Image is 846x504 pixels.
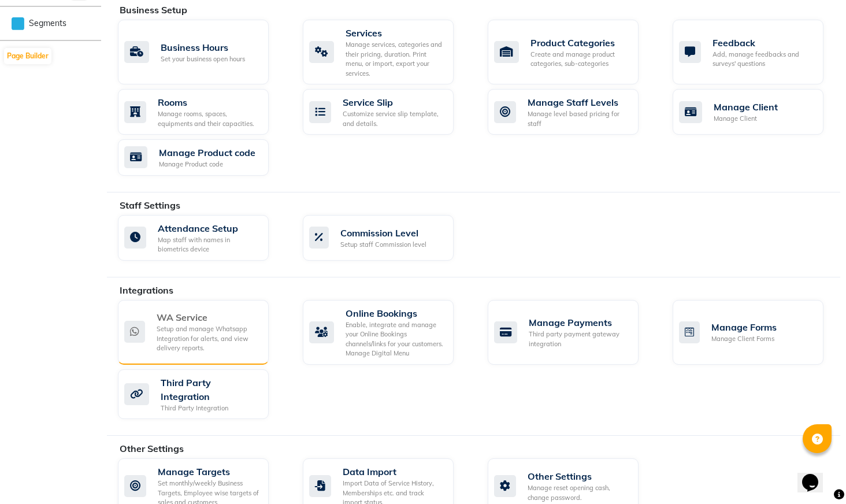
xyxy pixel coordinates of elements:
div: Customize service slip template, and details. [343,109,444,128]
a: Manage PaymentsThird party payment gateway integration [488,300,655,365]
div: Other Settings [528,469,629,483]
div: Data Import [343,465,444,479]
div: Manage Product code [159,160,255,169]
a: Manage ClientManage Client [673,89,840,135]
div: Service Slip [343,95,444,109]
div: Business Hours [161,40,245,54]
div: Manage reset opening cash, change password. [528,483,629,502]
div: Manage Client [714,114,778,124]
a: Manage Staff LevelsManage level based pricing for staff [488,89,655,135]
a: FeedbackAdd, manage feedbacks and surveys' questions [673,20,840,84]
a: Product CategoriesCreate and manage product categories, sub-categories [488,20,655,84]
div: Attendance Setup [158,221,259,235]
div: Enable, integrate and manage your Online Bookings channels/links for your customers. Manage Digit... [346,320,444,358]
div: Feedback [713,36,814,50]
a: RoomsManage rooms, spaces, equipments and their capacities. [118,89,285,135]
a: Service SlipCustomize service slip template, and details. [303,89,470,135]
div: Third party payment gateway integration [529,329,629,349]
div: Rooms [158,95,259,109]
div: Manage level based pricing for staff [528,109,629,128]
div: Online Bookings [346,306,444,320]
div: Manage rooms, spaces, equipments and their capacities. [158,109,259,128]
div: Commission Level [340,226,426,240]
a: Business HoursSet your business open hours [118,20,285,84]
a: Manage FormsManage Client Forms [673,300,840,365]
button: Page Builder [4,48,51,64]
a: Online BookingsEnable, integrate and manage your Online Bookings channels/links for your customer... [303,300,470,365]
div: Third Party Integration [161,403,259,413]
a: Manage Product codeManage Product code [118,139,285,176]
div: Setup staff Commission level [340,240,426,250]
div: Manage Client [714,100,778,114]
div: Create and manage product categories, sub-categories [530,50,629,69]
div: Manage Product code [159,146,255,160]
div: Manage Targets [158,465,259,479]
div: Manage Client Forms [711,334,777,344]
a: WA ServiceSetup and manage Whatsapp Integration for alerts, and view delivery reports. [118,300,285,365]
div: Third Party Integration [161,376,259,403]
div: Add, manage feedbacks and surveys' questions [713,50,814,69]
iframe: chat widget [797,458,834,492]
div: Set your business open hours [161,54,245,64]
a: ServicesManage services, categories and their pricing, duration. Print menu, or import, export yo... [303,20,470,84]
div: Manage services, categories and their pricing, duration. Print menu, or import, export your servi... [346,40,444,78]
div: Setup and manage Whatsapp Integration for alerts, and view delivery reports. [157,324,259,353]
span: Segments [29,17,66,29]
a: Attendance SetupMap staff with names in biometrics device [118,215,285,261]
div: Product Categories [530,36,629,50]
div: Manage Staff Levels [528,95,629,109]
div: Manage Forms [711,320,777,334]
a: Third Party IntegrationThird Party Integration [118,369,285,420]
div: Manage Payments [529,316,629,329]
div: Services [346,26,444,40]
div: WA Service [157,310,259,324]
div: Map staff with names in biometrics device [158,235,259,254]
a: Commission LevelSetup staff Commission level [303,215,470,261]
